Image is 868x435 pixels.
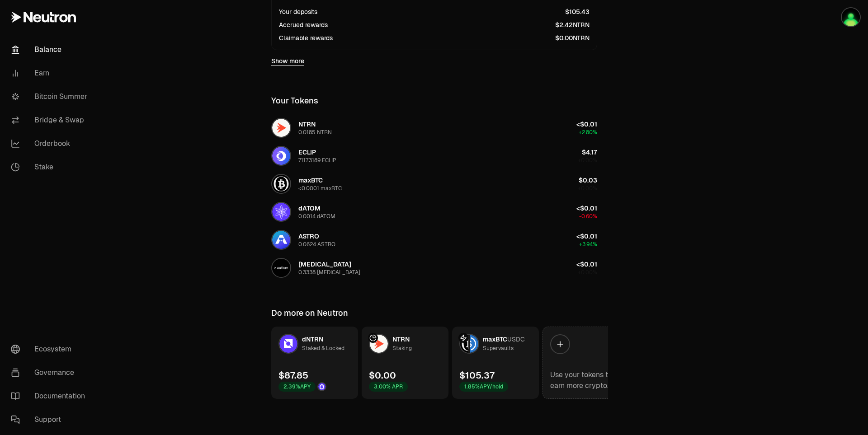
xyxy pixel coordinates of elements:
[4,38,98,61] a: Balance
[578,185,597,192] span: +0.00%
[298,213,335,220] div: 0.0014 dATOM
[4,61,98,85] a: Earn
[576,120,597,128] span: <$0.01
[272,203,290,221] img: dATOM Logo
[579,241,597,248] span: +3.94%
[298,241,335,248] div: 0.0624 ASTRO
[278,369,308,382] div: $87.85
[362,327,448,399] a: NTRN LogoNTRNStaking$0.003.00% APR
[483,344,514,353] div: Supervaults
[298,129,332,136] div: 0.0185 NTRN
[302,344,344,353] div: Staked & Locked
[842,8,860,26] img: SubZero
[4,108,98,132] a: Bridge & Swap
[318,383,325,390] img: Drop
[298,260,351,268] span: [MEDICAL_DATA]
[266,226,603,253] button: ASTRO LogoASTRO0.0624 ASTRO<$0.01+3.94%
[266,114,603,141] button: NTRN LogoNTRN0.0185 NTRN<$0.01+2.80%
[272,175,290,193] img: maxBTC Logo
[271,56,304,65] a: Show more
[298,120,316,128] span: NTRN
[507,335,525,343] span: USDC
[4,337,98,361] a: Ecosystem
[279,7,317,16] div: Your deposits
[576,260,597,268] span: <$0.01
[369,382,408,392] div: 3.00% APR
[298,269,360,276] div: 0.3338 [MEDICAL_DATA]
[279,335,297,353] img: dNTRN Logo
[298,176,323,184] span: maxBTC
[298,157,336,164] div: 7117.3189 ECLIP
[578,157,597,164] span: +0.00%
[4,155,98,179] a: Stake
[576,232,597,240] span: <$0.01
[271,307,348,319] div: Do more on Neutron
[542,327,629,399] a: Use your tokens to earn more crypto.
[4,85,98,108] a: Bitcoin Summer
[392,335,410,343] span: NTRN
[279,20,328,29] div: Accrued rewards
[272,231,290,249] img: ASTRO Logo
[266,198,603,225] button: dATOM LogodATOM0.0014 dATOM<$0.01-0.60%
[266,170,603,197] button: maxBTC LogomaxBTC<0.0001 maxBTC$0.03+0.00%
[370,335,388,353] img: NTRN Logo
[550,370,622,391] div: Use your tokens to earn more crypto.
[298,204,321,212] span: dATOM
[579,213,597,220] span: -0.60%
[4,361,98,384] a: Governance
[460,335,468,353] img: maxBTC Logo
[483,335,507,343] span: maxBTC
[266,142,603,169] button: ECLIP LogoECLIP7117.3189 ECLIP$4.17+0.00%
[579,176,597,184] span: $0.03
[302,335,323,343] span: dNTRN
[470,335,478,353] img: USDC Logo
[4,408,98,431] a: Support
[298,185,342,192] div: <0.0001 maxBTC
[578,269,597,276] span: +0.00%
[272,147,290,165] img: ECLIP Logo
[576,204,597,212] span: <$0.01
[369,369,396,382] div: $0.00
[298,232,319,240] span: ASTRO
[266,254,603,281] button: AUTISM Logo[MEDICAL_DATA]0.3338 [MEDICAL_DATA]<$0.01+0.00%
[4,384,98,408] a: Documentation
[272,119,290,137] img: NTRN Logo
[272,259,290,277] img: AUTISM Logo
[278,382,316,392] div: 2.39% APY
[279,33,333,42] div: Claimable rewards
[579,129,597,136] span: +2.80%
[459,369,495,382] div: $105.37
[452,327,539,399] a: maxBTC LogoUSDC LogomaxBTCUSDCSupervaults$105.371.85%APY/hold
[459,382,508,392] div: 1.85% APY/hold
[582,148,597,156] span: $4.17
[298,148,316,156] span: ECLIP
[4,132,98,155] a: Orderbook
[271,327,358,399] a: dNTRN LogodNTRNStaked & Locked$87.852.39%APYDrop
[392,344,412,353] div: Staking
[271,94,318,107] div: Your Tokens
